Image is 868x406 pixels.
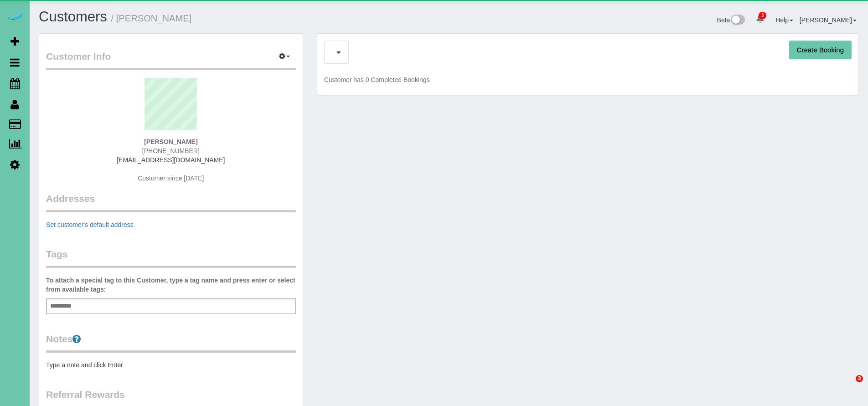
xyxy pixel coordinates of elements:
[730,15,745,26] img: New interface
[789,41,852,60] button: Create Booking
[117,156,225,164] a: [EMAIL_ADDRESS][DOMAIN_NAME]
[46,276,296,294] label: To attach a special tag to this Customer, type a tag name and press enter or select from availabl...
[144,138,197,145] strong: [PERSON_NAME]
[46,221,134,228] a: Set customer's default address
[138,175,204,182] span: Customer since [DATE]
[800,16,857,24] a: [PERSON_NAME]
[46,247,296,268] legend: Tags
[837,375,859,397] iframe: Intercom live chat
[111,13,192,23] small: / [PERSON_NAME]
[142,147,200,154] span: [PHONE_NUMBER]
[39,9,107,25] a: Customers
[717,16,745,24] a: Beta
[46,50,296,70] legend: Customer Info
[5,9,24,22] img: Automaid Logo
[775,16,793,24] a: Help
[324,75,852,84] p: Customer has 0 Completed Bookings
[46,360,296,370] pre: Type a note and click Enter
[856,375,863,382] span: 3
[759,12,766,19] span: 3
[751,9,769,29] a: 3
[46,332,296,353] legend: Notes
